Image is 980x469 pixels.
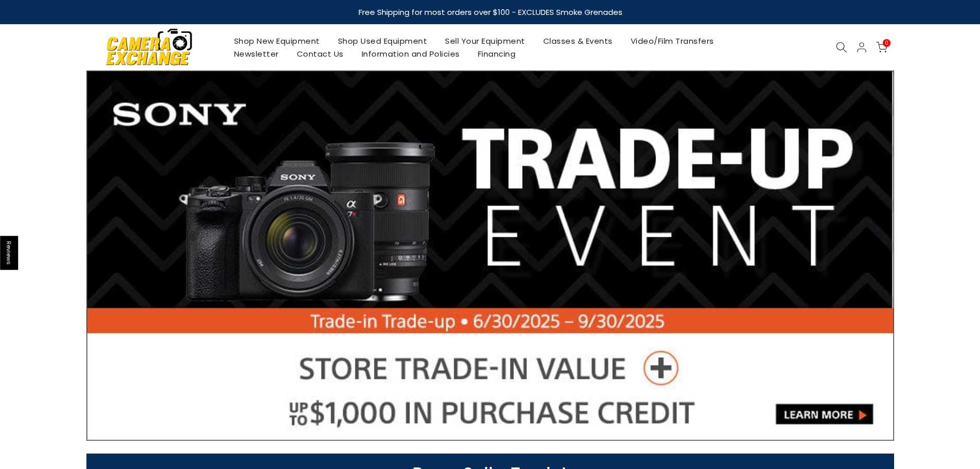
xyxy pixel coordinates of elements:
[352,47,469,60] a: Information and Policies
[469,47,525,60] a: Financing
[225,34,329,47] a: Shop New Equipment
[225,47,288,60] a: Newsletter
[534,34,621,47] a: Classes & Events
[876,42,887,53] a: 0
[482,424,488,429] li: Page dot 3
[883,39,890,47] span: 0
[504,424,509,429] li: Page dot 5
[288,47,352,60] a: Contact Us
[493,424,498,429] li: Page dot 4
[471,424,477,429] li: Page dot 2
[514,424,520,429] li: Page dot 6
[436,34,534,47] a: Sell Your Equipment
[358,7,622,18] strong: Free Shipping for most orders over $100 - EXCLUDES Smoke Grenades
[621,34,723,47] a: Video/Film Transfers
[460,424,466,429] li: Page dot 1
[329,34,436,47] a: Shop Used Equipment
